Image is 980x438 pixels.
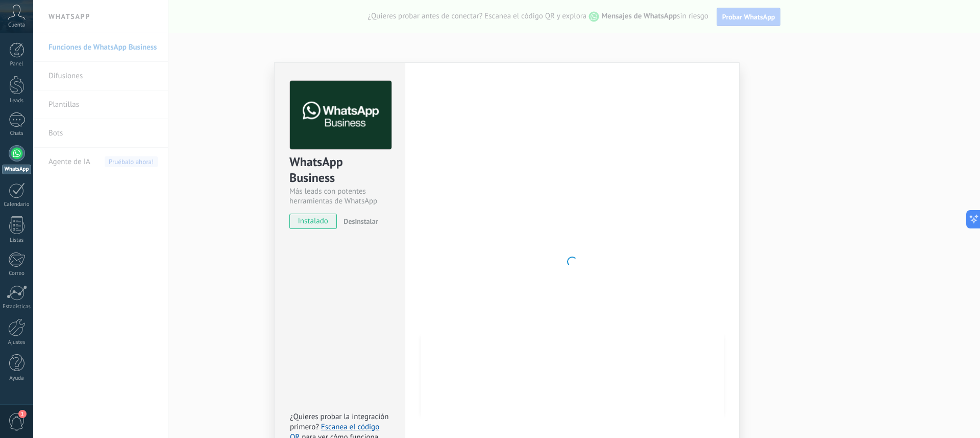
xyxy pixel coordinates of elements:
div: Panel [2,61,32,67]
div: Chats [2,130,32,137]
div: Leads [2,98,32,104]
span: ¿Quieres probar la integración primero? [290,412,389,432]
div: Ajustes [2,339,32,346]
div: Ayuda [2,375,32,382]
div: Más leads con potentes herramientas de WhatsApp [289,187,390,206]
img: logo_main.png [290,81,391,150]
div: Listas [2,237,32,244]
span: Cuenta [8,22,25,29]
div: Correo [2,270,32,277]
span: instalado [290,214,336,229]
div: WhatsApp Business [289,154,390,187]
span: 1 [18,410,27,418]
div: Calendario [2,201,32,208]
span: Desinstalar [344,217,378,226]
div: WhatsApp [2,165,31,174]
button: Desinstalar [339,214,378,229]
div: Estadísticas [2,304,32,310]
